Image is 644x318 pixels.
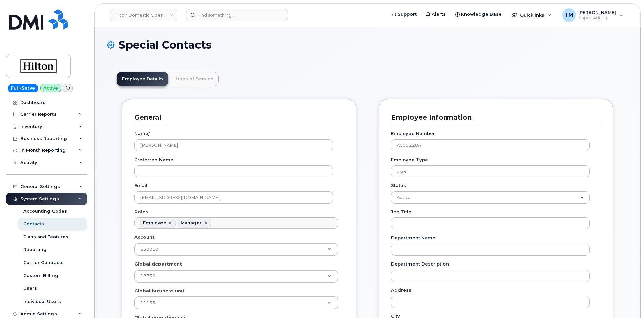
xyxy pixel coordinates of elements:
[134,209,148,215] label: Roles
[117,72,168,86] a: Employee Details
[148,131,150,136] abbr: required
[140,247,158,252] span: 650010
[134,261,182,267] label: Global department
[135,243,338,255] a: 650010
[140,273,155,278] span: 18730
[391,182,406,189] label: Status
[134,288,185,294] label: Global business unit
[134,234,155,240] label: Account
[135,270,338,282] a: 18730
[391,235,435,241] label: Department Name
[134,156,173,163] label: Preferred Name
[391,113,596,122] h3: Employee Information
[181,220,202,226] div: Manager
[134,130,150,137] label: Name
[135,297,338,309] a: 11155
[391,156,428,163] label: Employee Type
[107,39,628,51] h1: Special Contacts
[143,220,166,226] div: Employee
[170,72,219,86] a: Lines of Service
[391,130,435,137] label: Employee Number
[140,300,155,305] span: 11155
[391,261,449,267] label: Department Description
[391,287,412,293] label: Address
[391,209,412,215] label: Job Title
[134,182,147,189] label: Email
[134,113,339,122] h3: General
